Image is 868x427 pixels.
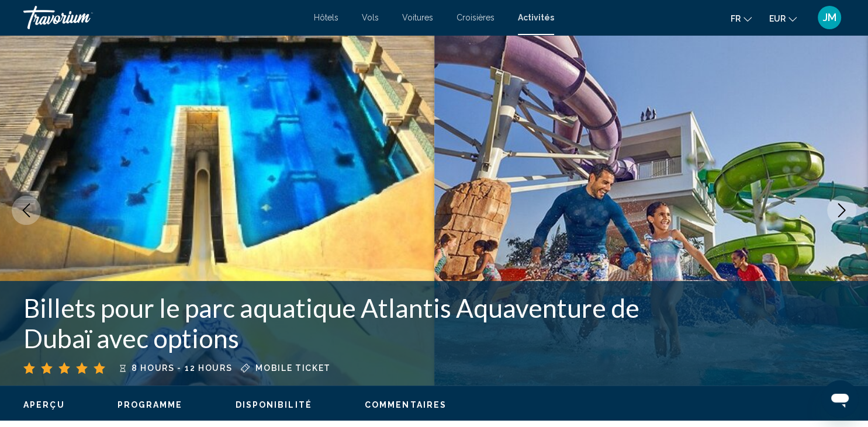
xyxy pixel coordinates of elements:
[12,196,41,225] button: Previous image
[402,13,433,22] a: Voitures
[236,400,312,410] button: Disponibilité
[518,13,554,22] a: Activités
[236,400,312,409] span: Disponibilité
[23,6,302,29] a: Travorium
[117,400,183,409] span: Programme
[814,5,845,30] button: User Menu
[314,13,338,22] a: Hôtels
[731,10,752,27] button: Change language
[823,12,836,23] span: JM
[769,14,786,23] span: EUR
[23,400,65,410] button: Aperçu
[117,400,183,410] button: Programme
[365,400,447,410] button: Commentaires
[23,400,65,409] span: Aperçu
[23,293,658,353] h1: Billets pour le parc aquatique Atlantis Aquaventure de Dubaï avec options
[365,400,447,409] span: Commentaires
[255,363,331,373] span: Mobile ticket
[132,363,232,373] span: 8 hours - 12 hours
[827,196,856,225] button: Next image
[731,14,741,23] span: fr
[821,380,859,418] iframe: Bouton de lancement de la fenêtre de messagerie
[362,13,379,22] a: Vols
[769,10,797,27] button: Change currency
[457,13,494,22] a: Croisières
